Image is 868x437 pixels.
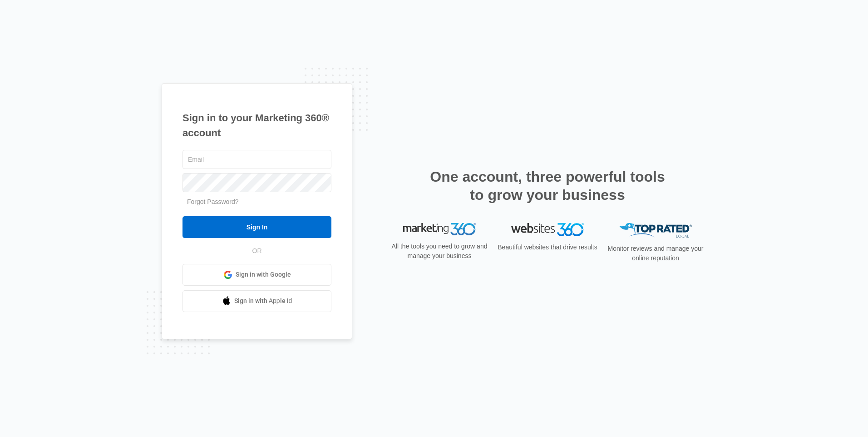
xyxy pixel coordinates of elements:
[187,198,239,205] a: Forgot Password?
[182,290,331,312] a: Sign in with Apple Id
[182,216,331,238] input: Sign In
[619,223,692,238] img: Top Rated Local
[234,296,292,306] span: Sign in with Apple Id
[236,270,291,279] span: Sign in with Google
[389,242,490,261] p: All the tools you need to grow and manage your business
[182,264,331,286] a: Sign in with Google
[246,246,268,256] span: OR
[605,244,706,263] p: Monitor reviews and manage your online reputation
[497,243,598,252] p: Beautiful websites that drive results
[182,110,331,140] h1: Sign in to your Marketing 360® account
[182,150,331,169] input: Email
[403,223,476,236] img: Marketing 360
[511,223,584,236] img: Websites 360
[427,168,668,204] h2: One account, three powerful tools to grow your business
